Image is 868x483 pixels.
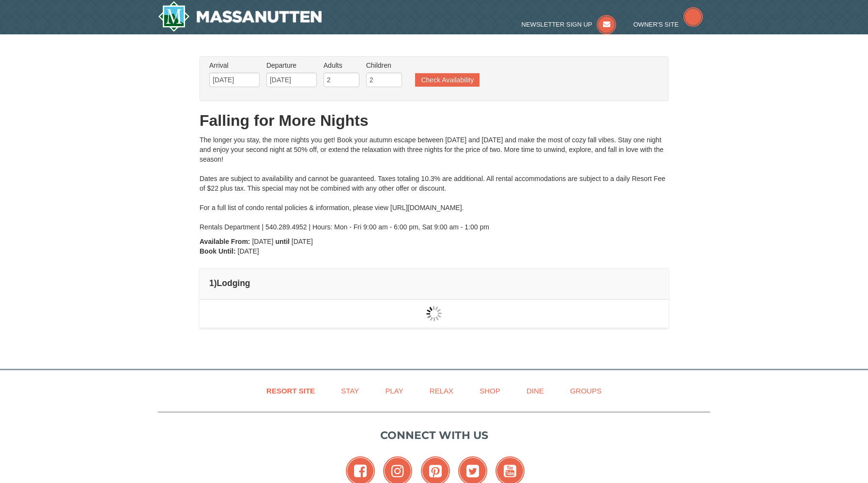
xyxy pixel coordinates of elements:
img: Massanutten Resort Logo [158,1,322,32]
span: Newsletter Sign Up [522,21,592,28]
strong: Book Until: [200,247,236,255]
strong: until [275,238,290,245]
strong: Available From: [200,238,250,245]
h1: Falling for More Nights [200,111,668,130]
span: [DATE] [252,238,273,245]
span: ) [214,278,217,288]
a: Relax [418,380,465,402]
button: Check Availability [415,73,480,87]
span: Owner's Site [634,21,679,28]
a: Massanutten Resort [158,1,322,32]
a: Newsletter Sign Up [522,21,617,28]
span: [DATE] [292,238,313,245]
span: [DATE] [238,247,259,255]
label: Departure [266,60,317,70]
div: The longer you stay, the more nights you get! Book your autumn escape between [DATE] and [DATE] a... [200,135,668,232]
a: Play [373,380,415,402]
label: Adults [324,60,359,70]
a: Groups [558,380,614,402]
a: Owner's Site [634,21,703,28]
label: Arrival [209,60,260,70]
label: Children [366,60,402,70]
h4: 1 Lodging [209,278,659,288]
a: Resort Site [254,380,327,402]
p: Connect with us [158,427,710,443]
a: Shop [467,380,512,402]
a: Stay [329,380,371,402]
img: wait gif [426,306,442,321]
a: Dine [514,380,556,402]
